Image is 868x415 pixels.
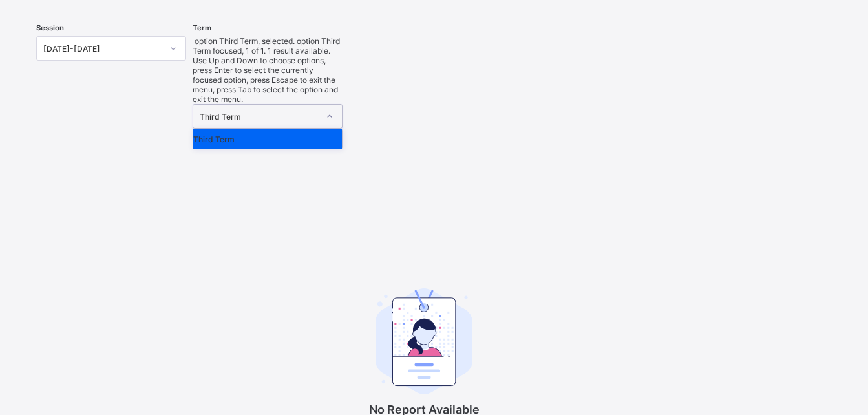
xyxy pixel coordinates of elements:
[200,112,319,122] div: Third Term
[193,23,211,32] span: Term
[193,36,295,46] span: option Third Term, selected.
[193,129,342,149] div: Third Term
[36,23,64,32] span: Session
[43,44,162,54] div: [DATE]-[DATE]
[376,288,472,394] img: student.207b5acb3037b72b59086e8b1a17b1d0.svg
[193,36,340,104] span: option Third Term focused, 1 of 1. 1 result available. Use Up and Down to choose options, press E...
